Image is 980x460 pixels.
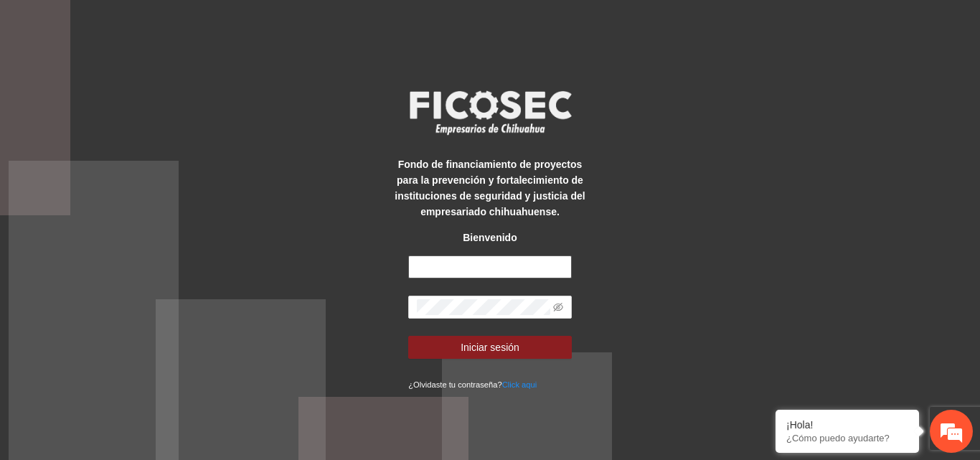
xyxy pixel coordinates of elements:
[408,336,572,359] button: Iniciar sesión
[395,159,585,217] strong: Fondo de financiamiento de proyectos para la prevención y fortalecimiento de instituciones de seg...
[7,307,273,357] textarea: Escriba su mensaje y pulse “Intro”
[408,380,537,389] small: ¿Olvidaste tu contraseña?
[235,7,270,42] div: Minimizar ventana de chat en vivo
[786,433,908,443] p: ¿Cómo puedo ayudarte?
[786,419,908,431] div: ¡Hola!
[75,73,241,92] div: Chatee con nosotros ahora
[463,232,517,243] strong: Bienvenido
[400,86,580,139] img: logo
[553,302,563,312] span: eye-invisible
[83,149,198,294] span: Estamos en línea.
[461,339,519,355] span: Iniciar sesión
[502,380,537,389] a: Click aqui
